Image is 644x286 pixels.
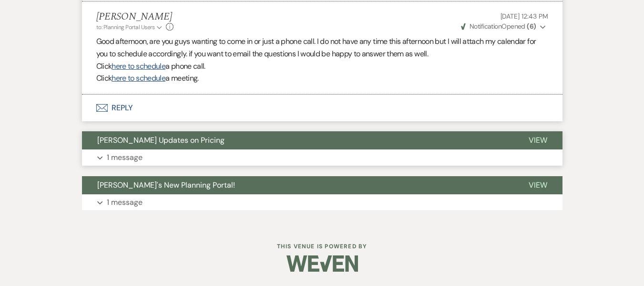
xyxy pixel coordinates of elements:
[461,22,536,31] span: Opened
[107,151,143,164] p: 1 message
[96,72,548,85] p: Click a meeting.
[82,176,513,194] button: [PERSON_NAME]'s New Planning Portal!
[96,35,548,60] p: Good afternoon, are you guys wanting to come in or just a phone call. I do not have any time this...
[112,61,165,71] a: here to schedule
[96,11,174,23] h5: [PERSON_NAME]
[96,60,548,73] p: Click a phone call.
[501,12,548,21] span: [DATE] 12:43 PM
[527,22,536,31] strong: ( 6 )
[529,135,547,145] span: View
[112,73,165,83] a: here to schedule
[96,23,155,31] span: to: Planning Portal Users
[82,131,513,149] button: [PERSON_NAME] Updates on Pricing
[82,194,562,211] button: 1 message
[96,23,164,32] button: to: Planning Portal Users
[97,180,235,190] span: [PERSON_NAME]'s New Planning Portal!
[286,247,358,280] img: Weven Logo
[529,180,547,190] span: View
[97,135,225,145] span: [PERSON_NAME] Updates on Pricing
[470,22,501,31] span: Notification
[82,95,562,121] button: Reply
[82,149,562,166] button: 1 message
[513,131,562,149] button: View
[107,196,143,209] p: 1 message
[460,21,548,32] button: NotificationOpened (6)
[513,176,562,194] button: View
